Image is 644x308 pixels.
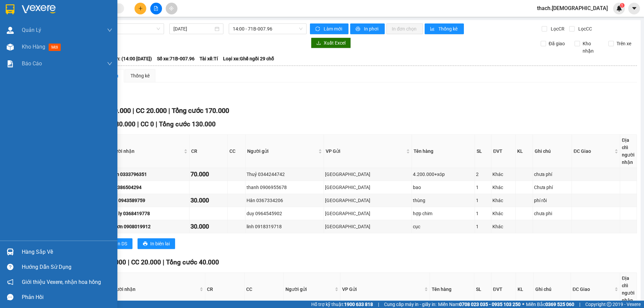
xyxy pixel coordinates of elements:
[173,25,213,33] input: 14/09/2025
[326,147,405,155] span: VP Gửi
[168,107,170,115] span: |
[492,197,514,204] div: Khác
[135,3,146,14] button: plus
[438,25,459,33] span: Thống kê
[166,258,219,266] span: Tổng cước 40.000
[474,273,491,306] th: SL
[22,59,42,68] span: Báo cáo
[476,171,490,178] div: 2
[157,55,195,62] span: Số xe: 71B-007.96
[622,274,635,304] div: Địa chỉ người nhận
[247,197,323,204] div: Hân 0367334206
[141,120,154,128] span: CC 0
[516,135,533,168] th: KL
[136,107,167,115] span: CC 20.000
[96,258,126,266] span: CR 20.000
[534,184,571,191] div: Chưa phí
[580,40,603,55] span: Kho nhận
[492,223,514,230] div: Khác
[172,107,229,115] span: Tổng cước 170.000
[548,25,566,33] span: Lọc CR
[159,120,216,128] span: Tổng cước 130.000
[492,184,514,191] div: Khác
[430,26,436,32] span: bar-chart
[311,38,351,48] button: downloadXuất Excel
[245,273,284,306] th: CC
[169,6,174,11] span: aim
[143,241,148,247] span: printer
[492,171,514,178] div: Khác
[344,302,373,307] strong: 1900 633 818
[108,184,188,191] div: dũ 0386504294
[476,197,490,204] div: 1
[534,197,571,204] div: phí rồi
[228,135,246,168] th: CC
[534,273,571,306] th: Ghi chú
[108,197,188,204] div: bé 4 0943589759
[412,135,475,168] th: Tên hàng
[621,3,623,8] span: 1
[614,40,634,47] span: Trên xe
[128,258,129,266] span: |
[546,40,568,47] span: Đã giao
[22,292,112,302] div: Phản hồi
[324,194,412,207] td: Sài Gòn
[516,273,534,306] th: KL
[108,171,188,178] div: Liêm 0333796351
[116,240,127,247] span: In DS
[22,278,101,286] span: Giới thiệu Vexere, nhận hoa hồng
[7,60,14,67] img: solution-icon
[324,181,412,194] td: Sài Gòn
[324,207,412,220] td: Sài Gòn
[532,4,613,12] span: thach.[DEMOGRAPHIC_DATA]
[285,286,333,293] span: Người gửi
[378,301,379,308] span: |
[413,171,474,178] div: 4.200.000+xóp
[316,41,321,46] span: download
[492,210,514,217] div: Khác
[534,171,571,178] div: chưa phí
[356,26,361,32] span: printer
[607,302,611,307] span: copyright
[579,301,580,308] span: |
[103,55,152,62] span: Chuyến: (14:00 [DATE])
[325,197,411,204] div: [GEOGRAPHIC_DATA]
[107,27,112,33] span: down
[631,5,637,11] span: caret-down
[108,223,188,230] div: ba sơn 0908019912
[459,302,521,307] strong: 0708 023 035 - 0935 103 250
[191,196,226,205] div: 30.000
[384,301,436,308] span: Cung cấp máy in - giấy in:
[325,210,411,217] div: [GEOGRAPHIC_DATA]
[137,120,139,128] span: |
[247,210,323,217] div: duy 0964545902
[150,3,162,14] button: file-add
[138,238,175,249] button: printerIn biên lai
[247,184,323,191] div: thanh 0906955678
[430,273,474,306] th: Tên hàng
[491,135,516,168] th: ĐVT
[7,44,14,51] img: warehouse-icon
[386,23,423,34] button: In đơn chọn
[163,258,164,266] span: |
[616,5,622,11] img: icon-new-feature
[104,238,132,249] button: printerIn DS
[102,120,136,128] span: CR 130.000
[476,210,490,217] div: 1
[154,6,158,11] span: file-add
[364,25,379,33] span: In phơi
[522,303,524,306] span: ⚪️
[191,170,226,179] div: 70.000
[223,55,274,62] span: Loại xe: Ghế ngồi 29 chỗ
[576,25,593,33] span: Lọc CC
[49,44,61,51] span: mới
[108,210,188,217] div: cẩm ly 0368419778
[110,286,199,293] span: Người nhận
[438,301,521,308] span: Miền Nam
[350,23,385,34] button: printerIn phơi
[7,294,13,300] span: message
[22,247,112,257] div: Hàng sắp về
[413,197,474,204] div: thùng
[325,184,411,191] div: [GEOGRAPHIC_DATA]
[475,135,492,168] th: SL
